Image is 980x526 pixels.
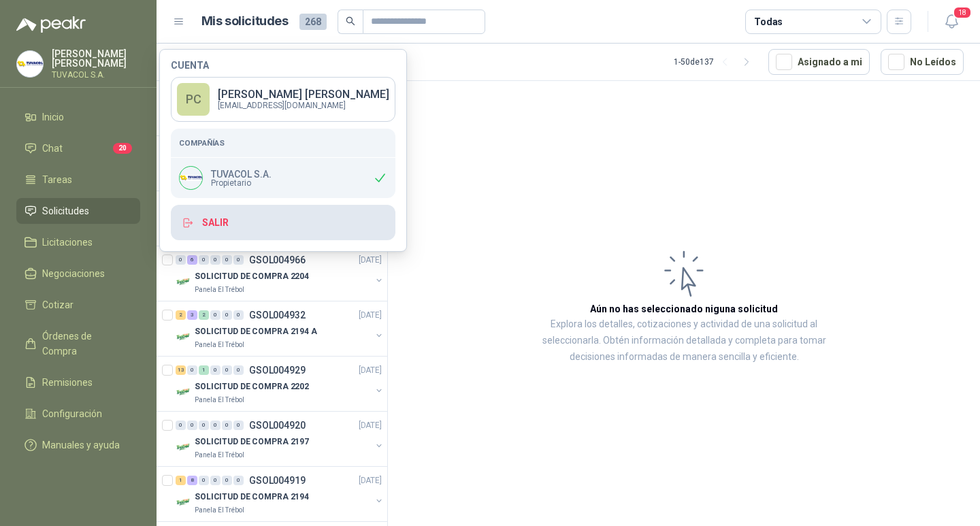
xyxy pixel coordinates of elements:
[199,421,209,430] div: 0
[199,365,209,375] div: 1
[210,421,220,430] div: 0
[222,255,232,265] div: 0
[42,110,64,125] span: Inicio
[195,270,309,283] p: SOLICITUD DE COMPRA 2204
[210,365,220,375] div: 0
[187,365,197,375] div: 0
[249,421,306,430] p: GSOL004920
[195,380,309,393] p: SOLICITUD DE COMPRA 2202
[42,172,72,187] span: Tareas
[176,310,186,320] div: 2
[176,252,385,295] a: 0 6 0 0 0 0 GSOL004966[DATE] Company LogoSOLICITUD DE COMPRA 2204Panela El Trébol
[195,395,244,406] p: Panela El Trébol
[171,77,395,122] a: PC[PERSON_NAME] [PERSON_NAME][EMAIL_ADDRESS][DOMAIN_NAME]
[187,310,197,320] div: 3
[233,476,244,485] div: 0
[359,419,382,432] p: [DATE]
[113,143,132,154] span: 20
[249,255,306,265] p: GSOL004966
[42,406,102,421] span: Configuración
[346,16,355,26] span: search
[177,83,210,116] div: PC
[359,309,382,322] p: [DATE]
[754,14,783,29] div: Todas
[176,421,186,430] div: 0
[176,255,186,265] div: 0
[359,254,382,267] p: [DATE]
[176,476,186,485] div: 1
[42,438,120,453] span: Manuales y ayuda
[42,297,73,312] span: Cotizar
[16,401,140,427] a: Configuración
[768,49,870,75] button: Asignado a mi
[210,476,220,485] div: 0
[52,71,140,79] p: TUVACOL S.A.
[187,476,197,485] div: 8
[249,365,306,375] p: GSOL004929
[210,255,220,265] div: 0
[42,203,89,218] span: Solicitudes
[16,229,140,255] a: Licitaciones
[195,325,317,338] p: SOLICITUD DE COMPRA 2194 A
[195,491,309,504] p: SOLICITUD DE COMPRA 2194
[524,316,844,365] p: Explora los detalles, cotizaciones y actividad de una solicitud al seleccionarla. Obtén informaci...
[195,450,244,461] p: Panela El Trébol
[249,476,306,485] p: GSOL004919
[42,141,63,156] span: Chat
[171,205,395,240] button: Salir
[199,255,209,265] div: 0
[42,235,93,250] span: Licitaciones
[211,179,272,187] span: Propietario
[233,421,244,430] div: 0
[176,362,385,406] a: 13 0 1 0 0 0 GSOL004929[DATE] Company LogoSOLICITUD DE COMPRA 2202Panela El Trébol
[176,494,192,510] img: Company Logo
[180,167,202,189] img: Company Logo
[953,6,972,19] span: 18
[222,365,232,375] div: 0
[195,340,244,350] p: Panela El Trébol
[16,198,140,224] a: Solicitudes
[16,261,140,286] a: Negociaciones
[176,307,385,350] a: 2 3 2 0 0 0 GSOL004932[DATE] Company LogoSOLICITUD DE COMPRA 2194 APanela El Trébol
[359,474,382,487] p: [DATE]
[176,274,192,290] img: Company Logo
[16,369,140,395] a: Remisiones
[359,364,382,377] p: [DATE]
[881,49,964,75] button: No Leídos
[939,10,964,34] button: 18
[171,61,395,70] h4: Cuenta
[179,137,387,149] h5: Compañías
[187,255,197,265] div: 6
[16,292,140,318] a: Cotizar
[211,169,272,179] p: TUVACOL S.A.
[16,104,140,130] a: Inicio
[16,167,140,193] a: Tareas
[176,384,192,400] img: Company Logo
[16,323,140,364] a: Órdenes de Compra
[218,89,389,100] p: [PERSON_NAME] [PERSON_NAME]
[233,365,244,375] div: 0
[195,505,244,516] p: Panela El Trébol
[42,329,127,359] span: Órdenes de Compra
[16,432,140,458] a: Manuales y ayuda
[222,476,232,485] div: 0
[674,51,757,73] div: 1 - 50 de 137
[233,255,244,265] div: 0
[210,310,220,320] div: 0
[233,310,244,320] div: 0
[176,365,186,375] div: 13
[42,375,93,390] span: Remisiones
[176,329,192,345] img: Company Logo
[187,421,197,430] div: 0
[176,472,385,516] a: 1 8 0 0 0 0 GSOL004919[DATE] Company LogoSOLICITUD DE COMPRA 2194Panela El Trébol
[176,439,192,455] img: Company Logo
[16,16,86,33] img: Logo peakr
[17,51,43,77] img: Company Logo
[218,101,389,110] p: [EMAIL_ADDRESS][DOMAIN_NAME]
[16,135,140,161] a: Chat20
[195,284,244,295] p: Panela El Trébol
[201,12,289,31] h1: Mis solicitudes
[199,310,209,320] div: 2
[42,266,105,281] span: Negociaciones
[222,421,232,430] div: 0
